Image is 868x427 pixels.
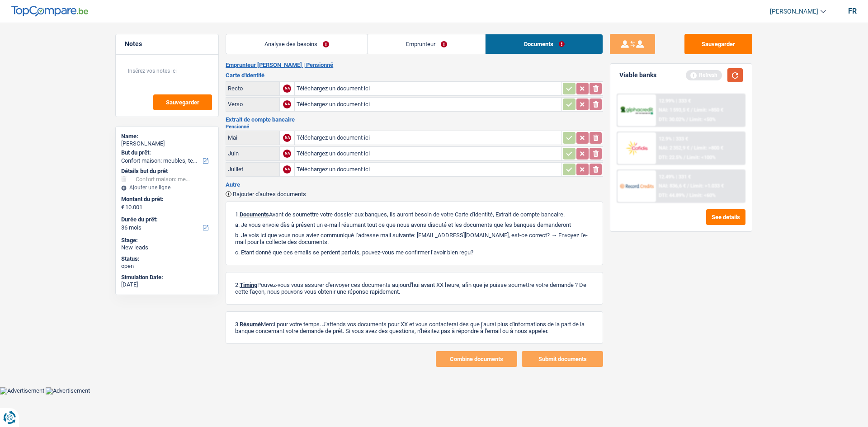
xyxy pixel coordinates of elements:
a: Documents [486,34,603,54]
span: Documents [240,211,269,218]
p: 1. Avant de soumettre votre dossier aux banques, ils auront besoin de votre Carte d'identité, Ext... [235,211,594,218]
div: 12.9% | 333 € [659,136,688,142]
span: DTI: 22.5% [659,155,682,160]
span: Limit: <60% [689,192,716,198]
div: fr [848,7,857,15]
div: New leads [121,244,213,251]
div: NA [283,150,291,158]
p: c. Etant donné que ces emails se perdent parfois, pouvez-vous me confirmer l’avoir bien reçu? [235,249,594,256]
h3: Autre [226,182,603,188]
a: [PERSON_NAME] [763,4,826,19]
label: Montant du prêt: [121,196,211,203]
span: Résumé [240,321,261,328]
button: See details [706,209,745,225]
div: NA [283,100,291,108]
div: Status: [121,255,213,263]
div: Recto [228,85,278,92]
div: Simulation Date: [121,274,213,281]
div: NA [283,134,291,142]
span: [PERSON_NAME] [770,8,818,15]
div: 12.99% | 333 € [659,98,691,104]
span: Limit: <50% [689,117,716,122]
div: [DATE] [121,281,213,288]
button: Sauvegarder [153,94,212,110]
span: DTI: 44.89% [659,192,685,198]
div: open [121,263,213,270]
img: Record Credits [620,178,653,194]
div: Juillet [228,166,278,173]
img: Cofidis [620,140,653,156]
span: NAI: 836,6 € [659,183,686,189]
span: Limit: >850 € [694,107,723,113]
span: Limit: <100% [687,155,716,160]
div: [PERSON_NAME] [121,140,213,147]
span: Limit: >800 € [694,145,723,151]
img: Advertisement [46,387,90,394]
div: Stage: [121,237,213,244]
div: Name: [121,133,213,140]
span: / [691,107,693,113]
p: b. Je vois ici que vous nous aviez communiqué l’adresse mail suivante: [EMAIL_ADDRESS][DOMAIN_NA... [235,232,594,245]
p: a. Je vous envoie dès à présent un e-mail résumant tout ce que nous avons discuté et les doc... [235,221,594,228]
img: TopCompare Logo [11,6,88,17]
span: Rajouter d'autres documents [233,191,306,197]
a: Emprunteur [368,34,485,54]
div: Mai [228,134,278,141]
h2: Pensionné [226,124,603,129]
span: DTI: 30.02% [659,117,685,122]
span: NAI: 1 593,5 € [659,107,689,113]
p: 3. Merci pour votre temps. J'attends vos documents pour XX et vous contacterai dès que j'aurai p... [235,321,594,334]
button: Submit documents [522,351,603,367]
h2: Emprunteur [PERSON_NAME] | Pensionné [226,61,603,69]
div: Ajouter une ligne [121,184,213,191]
span: / [684,155,685,160]
label: Durée du prêt: [121,216,211,223]
h3: Carte d'identité [226,72,603,78]
span: Sauvegarder [166,99,199,105]
span: Timing [240,282,257,288]
a: Analyse des besoins [226,34,367,54]
div: NA [283,84,291,93]
div: Verso [228,101,278,108]
span: / [686,192,688,198]
label: But du prêt: [121,149,211,156]
p: 2. Pouvez-vous vous assurer d'envoyer ces documents aujourd'hui avant XX heure, afin que je puiss... [235,282,594,295]
button: Combine documents [436,351,517,367]
span: € [121,204,124,211]
button: Rajouter d'autres documents [226,191,306,197]
span: NAI: 2 352,9 € [659,145,689,151]
h5: Notes [125,40,209,48]
div: NA [283,165,291,174]
div: 12.49% | 331 € [659,174,691,180]
span: Limit: >1.033 € [690,183,724,189]
button: Sauvegarder [684,34,752,54]
img: AlphaCredit [620,105,653,116]
div: Refresh [686,70,722,80]
span: / [686,117,688,122]
span: / [691,145,693,151]
span: / [687,183,689,189]
div: Détails but du prêt [121,168,213,175]
h3: Extrait de compte bancaire [226,117,603,122]
div: Juin [228,150,278,157]
div: Viable banks [619,71,656,79]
